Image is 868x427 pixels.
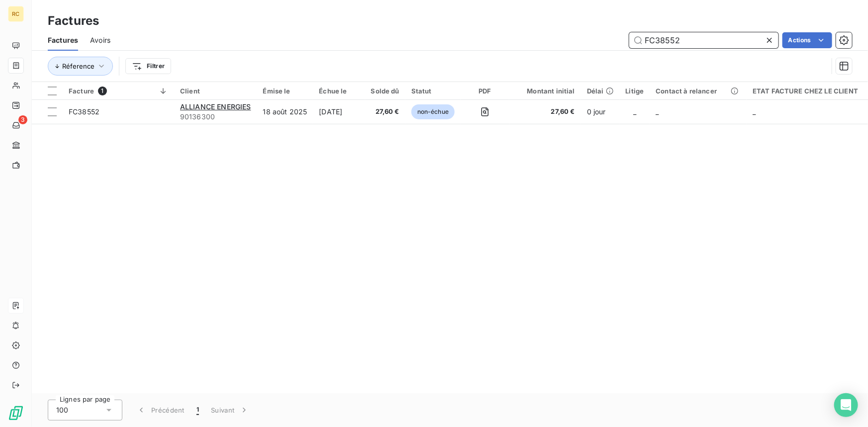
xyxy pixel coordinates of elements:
[196,405,199,415] span: 1
[69,107,99,116] span: FC38552
[633,107,636,116] span: _
[180,112,251,122] span: 90136300
[8,117,23,133] a: 3
[626,87,644,95] div: Litige
[411,87,455,95] div: Statut
[257,100,313,124] td: 18 août 2025
[48,12,99,30] h3: Factures
[782,32,832,48] button: Actions
[467,87,503,95] div: PDF
[656,87,741,95] div: Contact à relancer
[581,100,620,124] td: 0 jour
[125,58,171,74] button: Filtrer
[411,104,455,119] span: non-échue
[56,405,68,415] span: 100
[8,405,24,421] img: Logo LeanPay
[313,100,365,124] td: [DATE]
[834,393,858,417] div: Open Intercom Messenger
[48,35,78,45] span: Factures
[48,57,113,76] button: Réference
[180,87,251,95] div: Client
[205,400,255,421] button: Suivant
[62,62,95,70] span: Réference
[753,107,756,116] span: _
[98,86,107,95] span: 1
[587,87,614,95] div: Délai
[8,6,24,22] div: RC
[191,400,205,421] button: 1
[629,32,778,48] input: Rechercher
[69,87,94,95] span: Facture
[656,107,659,116] span: _
[515,107,575,117] span: 27,60 €
[319,87,359,95] div: Échue le
[180,102,251,111] span: ALLIANCE ENERGIES
[130,400,191,421] button: Précédent
[515,87,575,95] div: Montant initial
[371,107,399,117] span: 27,60 €
[90,35,110,45] span: Avoirs
[371,87,399,95] div: Solde dû
[263,87,307,95] div: Émise le
[18,115,27,124] span: 3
